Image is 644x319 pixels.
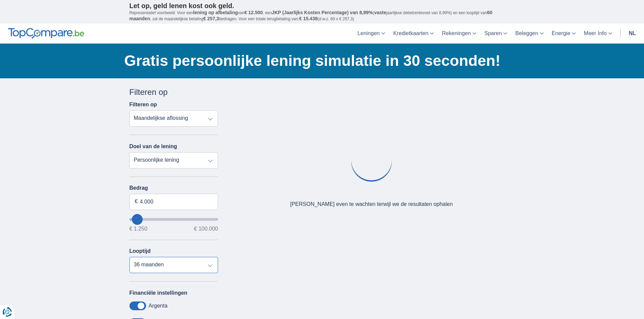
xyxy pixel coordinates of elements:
[511,24,548,44] a: Beleggen
[374,10,386,15] span: vaste
[389,24,438,44] a: Kredietkaarten
[129,248,151,254] label: Looptijd
[194,226,218,232] span: € 100.000
[193,10,238,15] span: lening op afbetaling
[124,50,515,71] h1: Gratis persoonlijke lening simulatie in 30 seconden!
[272,10,373,15] span: JKP (Jaarlijks Kosten Percentage) van 8,99%
[290,201,453,208] div: [PERSON_NAME] even te wachten terwijl we de resultaten ophalen
[149,303,168,309] label: Argenta
[353,24,389,44] a: Leningen
[129,185,218,191] label: Bedrag
[129,10,515,22] p: Representatief voorbeeld: Voor een van , een ( jaarlijkse debetrentevoet van 8,99%) en een loopti...
[129,226,147,232] span: € 1.250
[129,143,177,150] label: Doel van de lening
[129,2,515,10] p: Let op, geld lenen kost ook geld.
[625,24,640,44] a: nl
[129,102,157,108] label: Filteren op
[129,86,218,98] div: Filteren op
[135,198,138,206] span: €
[203,16,219,21] span: € 257,3
[244,10,263,15] span: € 12.500
[548,24,580,44] a: Energie
[129,10,493,21] span: 60 maanden
[438,24,480,44] a: Rekeningen
[8,28,84,39] img: TopCompare
[299,16,318,21] span: € 15.438
[580,24,616,44] a: Meer Info
[480,24,511,44] a: Sparen
[129,218,218,221] input: wantToBorrow
[129,290,188,296] label: Financiële instellingen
